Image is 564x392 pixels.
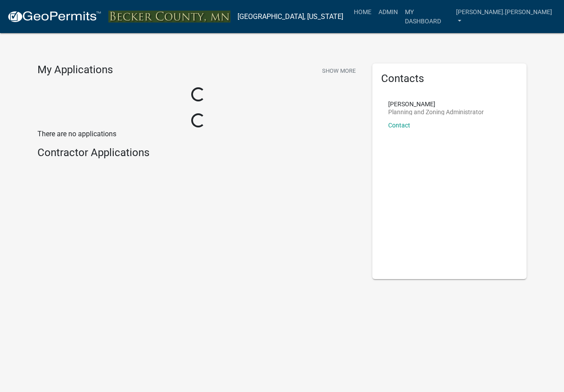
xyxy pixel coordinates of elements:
p: Planning and Zoning Administrator [388,109,484,115]
p: There are no applications [37,129,359,139]
button: Show More [319,63,359,78]
img: Becker County, Minnesota [108,11,230,22]
a: [PERSON_NAME].[PERSON_NAME] [453,4,557,30]
h4: Contractor Applications [37,146,359,159]
a: Contact [388,122,410,129]
h4: My Applications [37,63,113,77]
a: Admin [375,4,401,20]
p: [PERSON_NAME] [388,101,484,107]
a: [GEOGRAPHIC_DATA], [US_STATE] [237,9,343,24]
wm-workflow-list-section: Contractor Applications [37,146,359,163]
a: My Dashboard [401,4,453,30]
h5: Contacts [381,72,518,85]
a: Home [350,4,375,20]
